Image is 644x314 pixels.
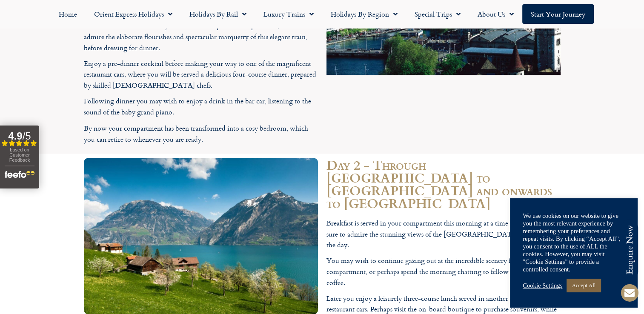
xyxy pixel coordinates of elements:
a: Holidays by Rail [181,4,255,24]
a: Luxury Trains [255,4,322,24]
a: About Us [469,4,522,24]
nav: Menu [4,4,640,24]
a: Cookie Settings [523,282,562,289]
a: Start your Journey [522,4,594,24]
p: Take the time to settle in to your comfortable private compartment, relax and admire the elaborat... [84,20,318,53]
h2: Day 2 - Through [GEOGRAPHIC_DATA] to [GEOGRAPHIC_DATA] and onwards to [GEOGRAPHIC_DATA] [326,158,561,209]
a: Accept All [567,279,601,292]
div: We use cookies on our website to give you the most relevant experience by remembering your prefer... [523,212,625,273]
p: Enjoy a pre-dinner cocktail before making your way to one of the magnificent restaurant cars, whe... [84,58,318,91]
p: By now your compartment has been transformed into a cosy bedroom, which you can retire to wheneve... [84,123,318,144]
a: Holidays by Region [322,4,406,24]
p: Following dinner you may wish to enjoy a drink in the bar car, listening to the sound of the baby... [84,96,318,117]
p: You may wish to continue gazing out at the incredible scenery from your compartment, or perhaps s... [326,255,561,288]
a: Orient Express Holidays [86,4,181,24]
p: Breakfast is served in your compartment this morning at a time to suit you; be sure to admire the... [326,217,561,250]
a: Special Trips [406,4,469,24]
a: Home [50,4,86,24]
